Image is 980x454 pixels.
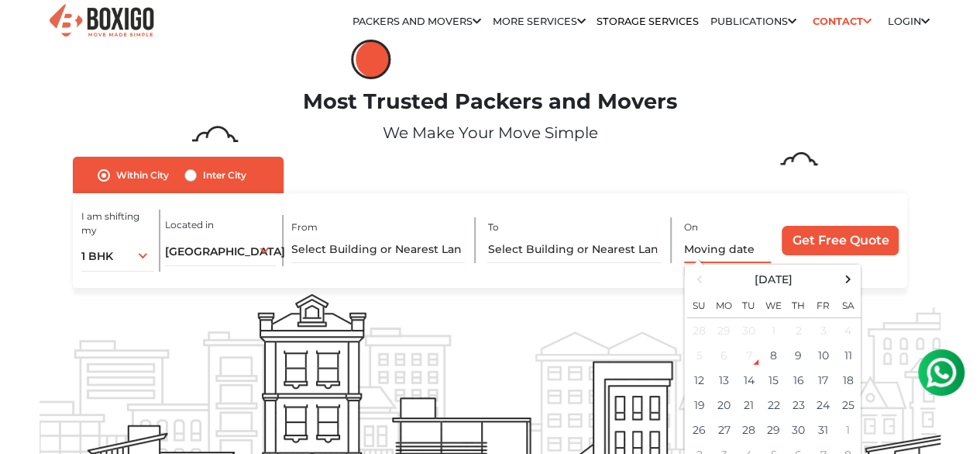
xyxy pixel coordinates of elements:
[165,218,214,232] label: Located in
[811,290,836,318] th: Fr
[291,220,318,234] label: From
[684,220,698,234] label: On
[493,16,586,27] a: More services
[352,16,481,27] a: Packers and Movers
[782,226,899,255] input: Get Free Quote
[703,262,751,279] label: Is flexible?
[710,16,796,27] a: Publications
[15,16,46,47] img: whatsapp-icon.svg
[807,9,876,33] a: Contact
[597,16,699,27] a: Storage Services
[684,236,772,263] input: Moving date
[712,290,737,318] th: Mo
[762,290,786,318] th: We
[81,210,155,237] label: I am shifting my
[887,16,929,27] a: Login
[487,220,498,234] label: To
[837,269,858,289] span: Next Month
[836,290,861,318] th: Sa
[687,290,712,318] th: Su
[47,2,156,40] img: Boxigo
[737,290,762,318] th: Tu
[487,236,660,263] input: Select Building or Nearest Landmark
[738,344,761,367] div: 7
[40,89,941,115] h1: Most Trusted Packers and Movers
[712,268,836,290] th: Select Month
[40,121,941,144] p: We Make Your Move Simple
[689,269,710,289] span: Previous Month
[203,166,246,185] label: Inter City
[81,249,113,263] span: 1 BHK
[165,244,285,258] span: [GEOGRAPHIC_DATA]
[116,166,169,185] label: Within City
[291,236,464,263] input: Select Building or Nearest Landmark
[786,290,811,318] th: Th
